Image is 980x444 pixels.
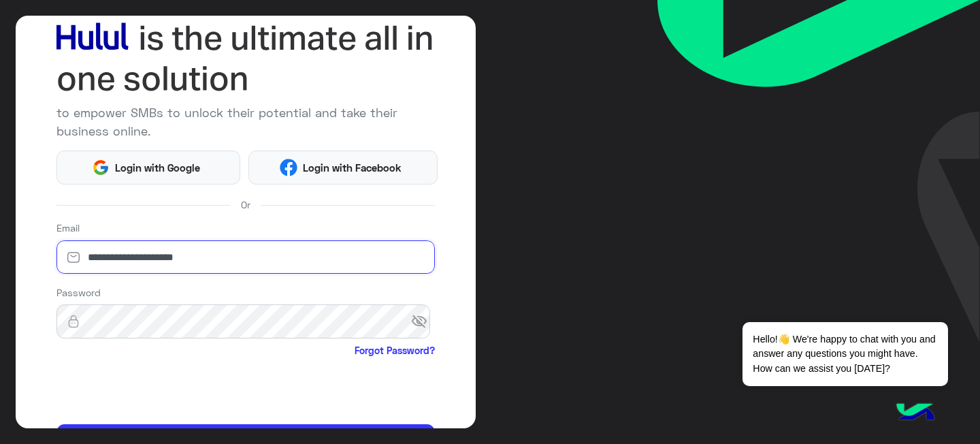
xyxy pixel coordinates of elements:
img: lock [56,315,91,328]
img: hulul-logo.png [892,390,939,437]
span: Or [241,197,250,212]
a: Forgot Password? [355,343,435,358]
iframe: reCAPTCHA [56,361,263,414]
span: Hello!👋 We're happy to chat with you and answer any questions you might have. How can we assist y... [742,322,947,386]
label: Email [56,221,80,235]
img: email [56,251,91,264]
img: Facebook [280,159,298,177]
img: Google [92,159,110,177]
button: Login with Facebook [248,150,438,185]
span: Login with Google [110,160,205,176]
span: Login with Facebook [297,160,406,176]
button: Login with Google [56,150,241,185]
label: Password [56,285,101,300]
span: visibility_off [411,309,436,334]
p: to empower SMBs to unlock their potential and take their business online. [56,104,436,140]
img: hululLoginTitle_EN.svg [56,18,436,99]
